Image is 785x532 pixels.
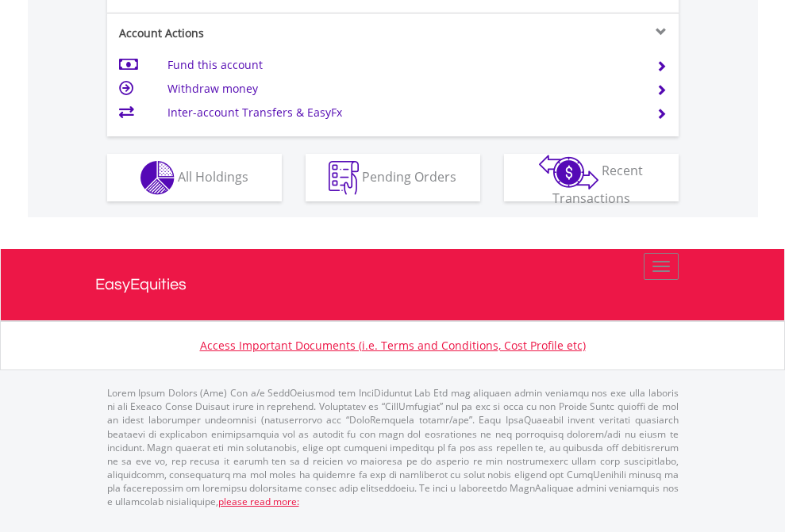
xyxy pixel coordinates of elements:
[107,25,393,41] div: Account Actions
[167,101,637,124] td: Inter-account Transfers & EasyFx
[200,338,586,353] a: Access Important Documents (i.e. Terms and Conditions, Cost Profile etc)
[306,154,480,201] button: Pending Orders
[95,249,691,320] a: EasyEquities
[504,154,679,201] button: Recent Transactions
[218,495,299,508] a: please read more:
[362,167,456,185] span: Pending Orders
[140,161,175,195] img: holdings-wht.png
[107,386,679,508] p: Lorem Ipsum Dolors (Ame) Con a/e SeddOeiusmod tem InciDiduntut Lab Etd mag aliquaen admin veniamq...
[167,77,637,101] td: Withdraw money
[539,155,598,189] img: transactions-zar-wht.png
[178,167,248,185] span: All Holdings
[107,154,282,201] button: All Holdings
[167,53,637,77] td: Fund this account
[329,161,359,195] img: pending_instructions-wht.png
